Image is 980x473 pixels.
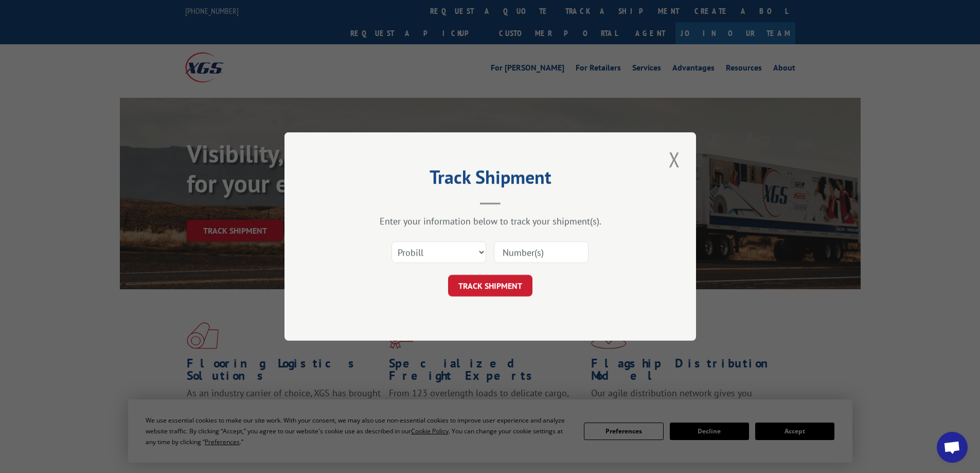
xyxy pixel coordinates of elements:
button: Close modal [666,145,683,173]
div: Enter your information below to track your shipment(s). [336,215,645,227]
h2: Track Shipment [336,170,645,189]
input: Number(s) [494,241,589,263]
a: Open chat [937,432,968,463]
button: TRACK SHIPMENT [448,275,532,296]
